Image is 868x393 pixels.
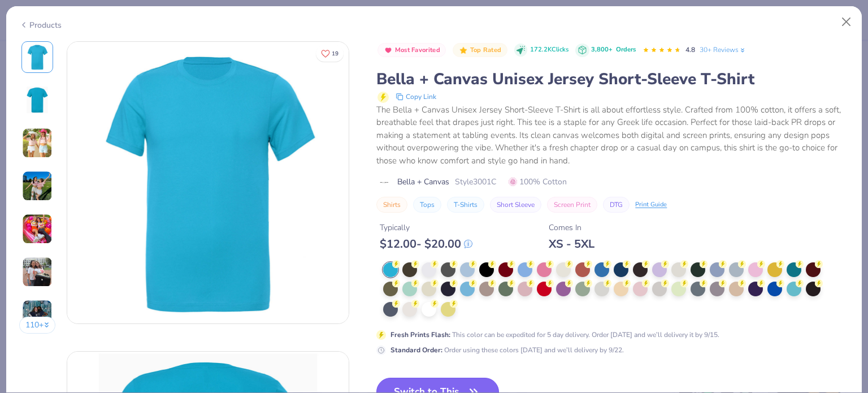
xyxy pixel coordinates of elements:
[22,171,53,201] img: User generated content
[376,68,849,90] div: Bella + Canvas Unisex Jersey Short-Sleeve T-Shirt
[384,46,393,55] img: Most Favorited sort
[24,87,51,114] img: Back
[643,41,681,59] div: 4.8 Stars
[390,346,442,355] strong: Standard Order :
[22,300,53,330] img: User generated content
[509,176,567,188] span: 100% Cotton
[397,176,449,188] span: Bella + Canvas
[376,178,392,187] img: brand logo
[395,47,440,53] span: Most Favorited
[549,237,594,251] div: XS - 5XL
[549,222,594,234] div: Comes In
[67,42,349,323] img: Front
[392,90,440,103] button: copy to clipboard
[22,128,53,158] img: User generated content
[380,222,472,234] div: Typically
[603,197,630,213] button: DTG
[377,43,446,58] button: Badge Button
[836,11,857,33] button: Close
[635,200,667,210] div: Print Guide
[24,44,51,71] img: Front
[447,197,484,213] button: T-Shirts
[700,45,747,55] a: 30+ Reviews
[459,46,468,55] img: Top Rated sort
[390,345,624,355] div: Order using these colors [DATE] and we’ll delivery by 9/22.
[591,45,636,55] div: 3,800+
[19,317,56,334] button: 110+
[455,176,496,188] span: Style 3001C
[470,47,502,53] span: Top Rated
[380,237,472,251] div: $ 12.00 - $ 20.00
[316,45,344,62] button: Like
[22,257,53,287] img: User generated content
[547,197,597,213] button: Screen Print
[390,330,719,340] div: This color can be expedited for 5 day delivery. Order [DATE] and we’ll delivery it by 9/15.
[22,214,53,244] img: User generated content
[413,197,441,213] button: Tops
[490,197,541,213] button: Short Sleeve
[530,45,568,55] span: 172.2K Clicks
[376,197,407,213] button: Shirts
[616,45,636,54] span: Orders
[332,51,338,57] span: 19
[19,19,62,31] div: Products
[376,103,849,167] div: The Bella + Canvas Unisex Jersey Short-Sleeve T-Shirt is all about effortless style. Crafted from...
[453,43,507,58] button: Badge Button
[390,330,450,339] strong: Fresh Prints Flash :
[685,45,695,54] span: 4.8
